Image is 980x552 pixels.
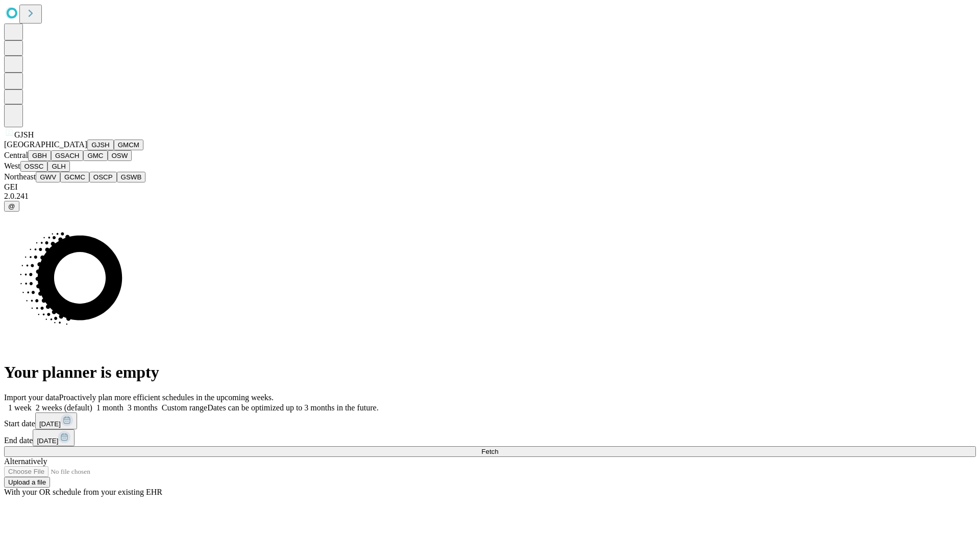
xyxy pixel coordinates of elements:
[108,150,132,161] button: OSW
[51,150,83,161] button: GSACH
[481,448,498,455] span: Fetch
[117,172,146,182] button: GSWB
[37,437,58,445] span: [DATE]
[59,393,274,402] span: Proactively plan more efficient schedules in the upcoming weeks.
[35,412,77,429] button: [DATE]
[4,172,36,181] span: Northeast
[4,151,28,159] span: Central
[83,150,107,161] button: GMC
[8,202,15,210] span: @
[28,150,51,161] button: GBH
[20,161,48,172] button: OSSC
[4,457,47,466] span: Alternatively
[4,182,976,192] div: GEI
[162,403,207,412] span: Custom range
[89,172,117,182] button: OSCP
[87,140,114,150] button: GJSH
[96,403,124,412] span: 1 month
[128,403,158,412] span: 3 months
[114,140,143,150] button: GMCM
[14,130,34,139] span: GJSH
[4,201,19,212] button: @
[4,446,976,457] button: Fetch
[8,403,32,412] span: 1 week
[4,488,162,496] span: With your OR schedule from your existing EHR
[4,192,976,201] div: 2.0.241
[4,393,59,402] span: Import your data
[36,403,92,412] span: 2 weeks (default)
[60,172,89,182] button: GCMC
[36,172,60,182] button: GWV
[207,403,378,412] span: Dates can be optimized up to 3 months in the future.
[4,477,50,488] button: Upload a file
[4,140,87,149] span: [GEOGRAPHIC_DATA]
[4,412,976,429] div: Start date
[4,363,976,382] h1: Your planner is empty
[39,420,61,428] span: [DATE]
[33,429,75,446] button: [DATE]
[4,429,976,446] div: End date
[4,162,20,170] span: West
[47,161,69,172] button: GLH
